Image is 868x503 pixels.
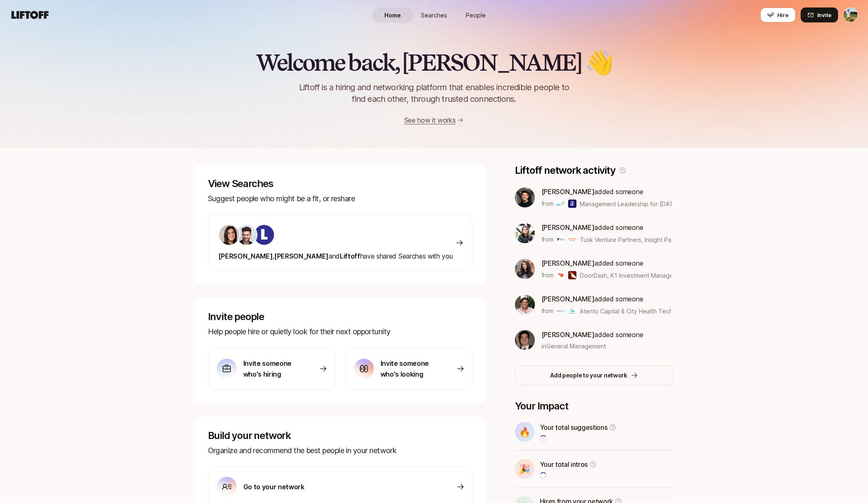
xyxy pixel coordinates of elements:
[817,11,831,19] span: Invite
[208,445,472,456] p: Organize and recommend the best people in your network
[340,252,360,260] span: Liftoff
[515,365,674,385] button: Add people to your network
[515,422,535,442] div: 🔥
[515,459,535,479] div: 🎉
[542,270,554,280] p: from
[580,308,684,315] span: Atento Capital & City Health Tech Inc.
[580,272,712,279] span: DoorDash, K1 Investment Management & others
[329,252,340,260] span: and
[540,459,588,470] p: Your total intros
[542,223,595,232] span: [PERSON_NAME]
[208,311,472,323] p: Invite people
[568,271,576,279] img: K1 Investment Management
[556,271,565,279] img: DoorDash
[208,193,472,205] p: Suggest people who might be a fit, or reshare
[568,307,576,315] img: City Health Tech Inc.
[243,358,302,380] p: Invite someone who's hiring
[542,342,606,350] span: in General Management
[542,259,595,267] span: [PERSON_NAME]
[515,330,535,350] img: 0442031c_ab44_4437_9167_58406bb0f253.jpg
[237,225,257,245] img: 7bf30482_e1a5_47b4_9e0f_fc49ddd24bf6.jpg
[580,236,712,243] span: Tusk Venture Partners, Insight Partners & others
[208,178,472,190] p: View Searches
[515,400,674,412] p: Your Impact
[256,50,612,75] h2: Welcome back, [PERSON_NAME] 👋
[372,7,413,23] a: Home
[515,259,535,279] img: 521cc8ad_3614_42bf_a260_b4f7ed2cc79d.jpg
[219,225,239,245] img: 71d7b91d_d7cb_43b4_a7ea_a9b2f2cc6e03.jpg
[515,165,616,176] p: Liftoff network activity
[556,235,565,244] img: Tusk Venture Partners
[208,326,472,338] p: Help people hire or quietly look for their next opportunity
[777,11,789,19] span: Hire
[843,8,858,22] img: Tyler Kieft
[515,187,535,207] img: 5ae97097_d415_4c85_a0bc_34790ac98d15.jpg
[421,11,447,20] span: Searches
[218,252,273,260] span: [PERSON_NAME]
[542,329,643,340] p: added someone
[580,200,774,207] span: Management Leadership for [DATE], [DOMAIN_NAME] Access & others
[455,7,497,23] a: People
[542,295,595,303] span: [PERSON_NAME]
[568,235,576,244] img: Insight Partners
[515,295,535,315] img: e334a6f0_f3fe_4515_ad78_6fcf515458ae.jpg
[272,252,274,260] span: ,
[556,307,565,315] img: Atento Capital
[542,258,672,269] p: added someone
[542,306,554,316] p: from
[760,7,796,22] button: Hire
[568,200,576,208] img: Admit.me Access
[801,7,838,22] button: Invite
[466,11,486,20] span: People
[384,11,401,20] span: Home
[542,187,595,196] span: [PERSON_NAME]
[243,481,304,492] p: Go to your network
[208,430,472,441] p: Build your network
[542,199,554,209] p: from
[218,252,453,260] span: have shared Searches with you
[556,200,565,208] img: Management Leadership for Tomorrow
[542,330,595,339] span: [PERSON_NAME]
[540,422,608,433] p: Your total suggestions
[285,81,583,105] p: Liftoff is a hiring and networking platform that enables incredible people to find each other, th...
[542,222,672,233] p: added someone
[542,186,672,197] p: added someone
[550,370,627,380] p: Add people to your network
[542,293,672,304] p: added someone
[404,116,456,124] a: See how it works
[254,225,274,245] img: ACg8ocKIuO9-sklR2KvA8ZVJz4iZ_g9wtBiQREC3t8A94l4CTg=s160-c
[542,234,554,244] p: from
[274,252,329,260] span: [PERSON_NAME]
[381,358,439,380] p: Invite someone who's looking
[413,7,455,23] a: Searches
[515,223,535,243] img: a571e4c1_88d9_472f_a9a2_6ecd9b3e5cf6.jpg
[843,7,858,22] button: Tyler Kieft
